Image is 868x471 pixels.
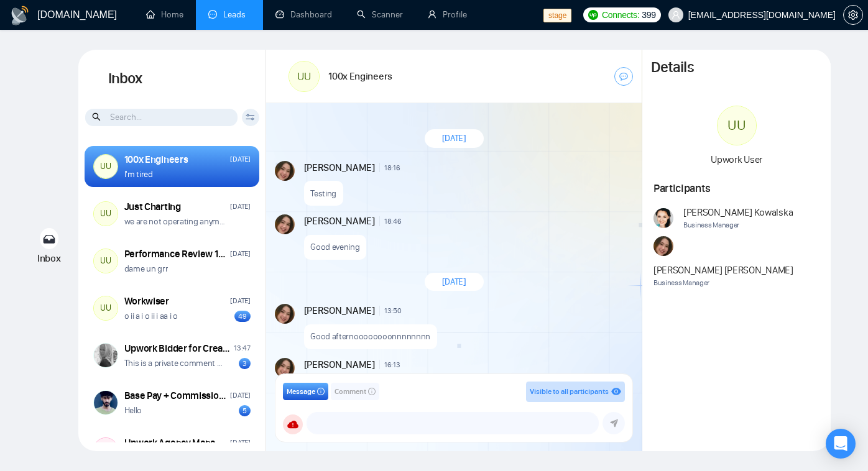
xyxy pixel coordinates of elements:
div: 100x Engineers [124,153,188,167]
div: Base Pay + Commission Upwork Bidder for [GEOGRAPHIC_DATA] Profile [124,389,227,403]
p: This is a private comment for my team [124,357,226,369]
p: o ii a i o ii i aa i o [124,310,178,322]
div: 5 [239,405,251,416]
a: setting [843,10,863,20]
p: dame un grr [124,263,169,275]
img: Andrian [275,304,295,324]
div: UU [289,62,319,91]
span: Business Manager [683,219,793,231]
p: Hello [124,405,142,416]
div: Upwork Bidder for Creative & High-Aesthetic Design Projects [124,342,231,355]
span: [PERSON_NAME] Kowalska [683,206,793,219]
span: 399 [642,8,655,22]
div: UU [94,155,118,178]
span: info-circle [368,388,376,395]
span: Visible to all participants [530,387,609,396]
span: [PERSON_NAME] [304,304,375,318]
span: Comment [335,386,366,398]
a: messageLeads [208,9,251,20]
button: Commentinfo-circle [331,383,379,400]
div: 49 [234,311,251,322]
div: [DATE] [230,153,250,165]
button: Messageinfo-circle [283,383,328,400]
img: Agnieszka Kowalska [653,208,673,228]
a: homeHome [146,9,183,20]
span: [PERSON_NAME] [304,214,375,228]
div: 13:47 [234,342,251,354]
span: Message [287,386,315,398]
span: 16:13 [384,360,400,370]
div: Workwiser [124,295,169,308]
span: 18:46 [384,216,402,226]
div: [DATE] [230,248,250,260]
a: dashboardDashboard [275,9,332,20]
div: 3 [239,358,251,369]
h1: Inbox [78,50,266,108]
p: I'm tired [124,168,153,180]
span: [PERSON_NAME] [PERSON_NAME] [653,263,793,277]
div: [DATE] [230,201,250,213]
input: Search... [85,109,238,126]
img: Andrian [275,358,295,378]
span: Upwork User [711,153,762,165]
div: UU [94,202,118,226]
span: Connects: [602,8,639,22]
p: Good evening [310,241,359,253]
span: 13:50 [384,306,402,316]
h1: 100x Engineers [328,70,392,83]
span: 18:16 [384,163,400,173]
img: Taimoor Mansoor [94,391,118,414]
button: setting [843,5,863,25]
div: Upwork Agency Manager – Project Bidding & Promotion [124,436,227,450]
span: info-circle [317,388,325,395]
img: upwork-logo.png [588,10,598,20]
img: Andrian [275,161,295,181]
span: stage [543,9,571,22]
p: we are not operating anymore [124,216,226,227]
div: Performance Review 123 [124,247,227,261]
div: Open Intercom Messenger [826,429,856,459]
img: Andrian Marsella [653,236,673,256]
a: searchScanner [357,9,403,20]
div: [DATE] [230,295,250,307]
h1: Details [651,58,693,77]
a: userProfile [428,9,467,20]
span: [DATE] [442,132,466,144]
img: Ellen Holmsten [94,344,118,367]
img: Andrian [275,214,295,234]
span: [DATE] [442,276,466,288]
img: logo [10,6,30,25]
span: Inbox [37,252,61,264]
h1: Participants [653,181,820,195]
span: eye [611,386,621,396]
span: Business Manager [653,277,793,289]
p: Testing [310,188,336,199]
div: SK [94,438,118,462]
span: setting [844,10,862,20]
div: UU [718,106,756,145]
span: search [92,110,103,124]
span: user [672,11,680,19]
div: [DATE] [230,437,250,449]
div: Just Charting [124,200,181,214]
p: Good afternoooooooonnnnnnnn [310,331,430,342]
div: UU [94,296,118,320]
span: [PERSON_NAME] [304,161,375,175]
span: [PERSON_NAME] [304,358,375,372]
div: [DATE] [230,390,250,401]
div: UU [94,249,118,273]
